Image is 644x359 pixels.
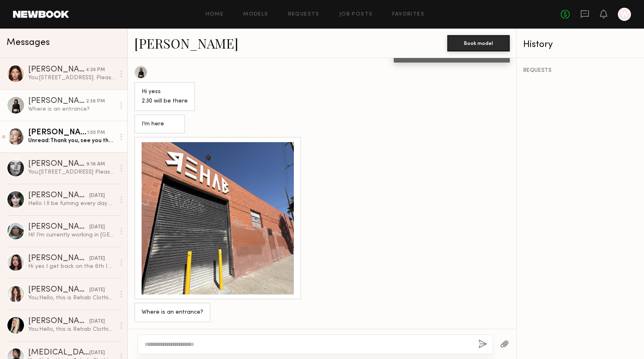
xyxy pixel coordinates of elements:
div: REQUESTS [523,68,637,74]
div: [PERSON_NAME] [28,129,87,137]
div: [DATE] [89,223,105,231]
span: Messages [7,38,50,47]
div: Hi yess 2:30 will be there [142,87,188,106]
div: [PERSON_NAME] [28,223,89,231]
div: Where is an entrance? [142,308,203,317]
div: 4:26 PM [86,66,105,74]
div: You: Hello, this is Rehab Clothing. We are a wholesale and retail–based brand focusing on trendy ... [28,294,115,302]
div: I’m here [142,120,178,129]
div: [PERSON_NAME] [28,160,87,168]
div: [DATE] [89,318,105,326]
div: 1:55 PM [87,129,105,137]
div: [PERSON_NAME] [28,317,89,326]
button: Book model [447,35,510,51]
div: Where is an entrance? [28,105,115,113]
div: [PERSON_NAME] [28,286,89,294]
a: Book model [447,39,510,46]
a: W [618,8,631,21]
div: History [523,40,637,49]
div: [PERSON_NAME] [28,66,86,74]
a: Models [243,12,268,17]
div: [DATE] [89,349,105,357]
a: Home [206,12,224,17]
div: [PERSON_NAME] [28,97,86,105]
a: Job Posts [339,12,373,17]
div: Hi yes I get back on the 6th I can come to a casting any day that week! [28,263,115,270]
div: [DATE] [89,286,105,294]
a: [PERSON_NAME] [134,34,238,52]
div: You: [STREET_ADDRESS] Please let me know a convenient time for you starting from the 30th this week. [28,168,115,176]
div: 2:38 PM [86,98,105,105]
div: [DATE] [89,192,105,200]
a: Favorites [392,12,424,17]
div: [DATE] [89,255,105,263]
div: [MEDICAL_DATA][PERSON_NAME] [28,349,89,357]
div: [PERSON_NAME] [28,254,89,263]
div: Hi! I’m currently working in [GEOGRAPHIC_DATA] for the next two weeks but please keep me in mind ... [28,231,115,239]
div: 9:18 AM [87,161,105,168]
a: Requests [288,12,320,17]
div: You: [STREET_ADDRESS]. Please let me know what time you coming [DATE] :) [28,74,115,82]
div: You: Hello, this is Rehab Clothing. We are a wholesale and retail–based brand focusing on trendy ... [28,326,115,333]
div: Unread: Thank you, see you then! [28,137,115,145]
div: [PERSON_NAME] [28,192,89,200]
div: Hello I ll be fuming every day Will let you know if there will be time frame during the week [28,200,115,207]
